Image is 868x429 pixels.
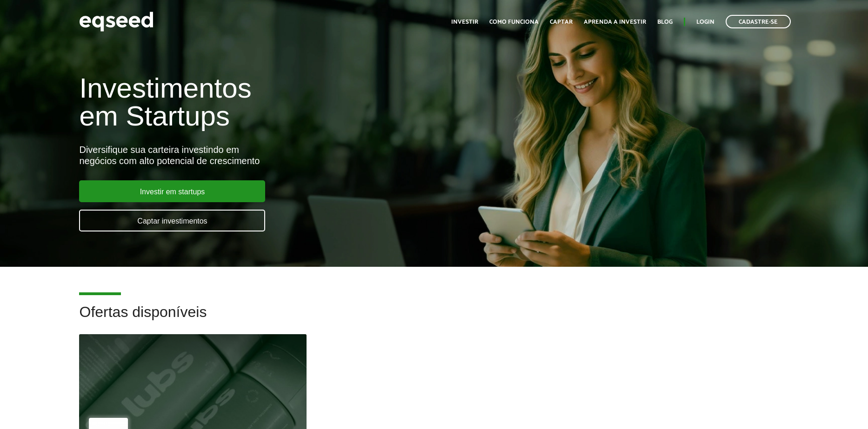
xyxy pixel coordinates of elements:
[584,19,646,25] a: Aprenda a investir
[696,19,714,25] a: Login
[79,9,154,34] img: EqSeed
[451,19,478,25] a: Investir
[79,180,265,202] a: Investir em startups
[79,210,265,231] a: Captar investimentos
[489,19,539,25] a: Como funciona
[726,15,791,28] a: Cadastre-se
[79,304,788,334] h2: Ofertas disponíveis
[79,74,499,130] h1: Investimentos em Startups
[550,19,573,25] a: Captar
[79,144,499,166] div: Diversifique sua carteira investindo em negócios com alto potencial de crescimento
[657,19,673,25] a: Blog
